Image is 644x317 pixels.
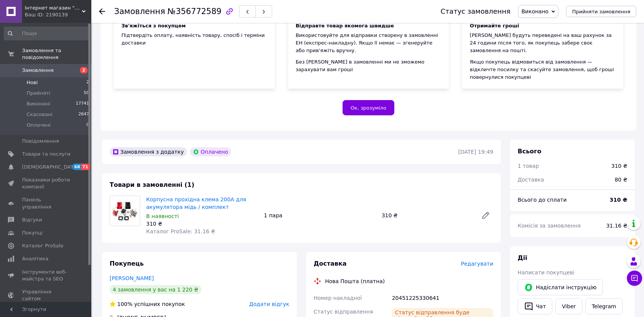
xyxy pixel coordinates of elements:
span: 31.16 ₴ [606,223,627,229]
span: Товари в замовленні (1) [110,181,194,188]
div: 1 пара [261,210,378,221]
span: Покупець [110,260,144,267]
span: Прийняти замовлення [572,9,630,14]
span: Товари та послуги [22,151,70,158]
div: Статус замовлення [440,8,510,15]
a: Viber [555,298,582,314]
button: Прийняти замовлення [566,6,636,17]
div: 20451225330641 [391,291,495,305]
div: 310 ₴ [379,210,475,221]
div: Підтвердіть оплату, наявність товару, спосіб і терміни доставки [121,32,267,47]
button: Надіслати інструкцію [518,279,603,295]
div: Якщо покупець відмовиться від замовлення — відкличте посилку та скасуйте замовлення, щоб гроші по... [470,58,615,81]
div: 80 ₴ [610,171,632,188]
div: Оплачено [190,147,231,156]
span: Замовлення та повідомлення [22,47,91,61]
a: [PERSON_NAME] [110,275,154,281]
span: Панель управління [22,196,70,210]
span: Додати відгук [249,301,289,307]
img: Корпусна прохідна клема 200А для акумулятора мідь / комплект [110,199,140,222]
b: Отримайте гроші [470,23,519,29]
div: Без [PERSON_NAME] в замовленні ми не зможемо зарахувати вам гроші [296,58,442,73]
span: Інструменти веб-майстра та SEO [22,269,70,282]
b: 310 ₴ [610,197,627,203]
span: Управління сайтом [22,288,70,302]
span: Покупці [22,229,43,236]
span: Каталог ProSale: 31.16 ₴ [146,228,215,234]
span: №356772589 [167,7,222,16]
span: Замовлення [114,7,165,16]
span: Редагувати [461,261,493,267]
span: 2 [86,79,89,86]
time: [DATE] 19:49 [458,149,493,155]
span: Дії [518,254,527,261]
span: [DEMOGRAPHIC_DATA] [22,164,78,170]
span: Показники роботи компанії [22,177,70,190]
span: 1 товар [518,163,539,169]
span: Номер накладної [314,295,362,301]
span: Всього [518,148,541,155]
b: Зв'яжіться з покупцем [121,23,186,29]
a: Редагувати [478,208,493,223]
a: Telegram [585,298,623,314]
span: Повідомлення [22,138,59,145]
button: Чат [518,298,552,314]
span: Інтернет магазин "Мобіла" [25,5,82,11]
span: 100% [117,301,132,307]
div: Нова Пошта (платна) [323,277,387,285]
span: Прийняті [27,90,50,97]
div: Використовуйте для відправки створену в замовленні ЕН (експрес-накладну). Якщо її немає — згенеру... [296,32,442,54]
div: Замовлення з додатку [110,147,187,156]
div: Ваш ID: 2190139 [25,11,91,18]
span: Ок, зрозуміло [351,105,386,111]
span: Комісія за замовлення [518,223,581,229]
div: Повернутися назад [99,8,105,15]
a: Корпусна прохідна клема 200А для акумулятора мідь / комплект [146,196,246,210]
span: 2 [80,67,88,73]
span: Виконані [27,100,50,107]
div: успішних покупок [110,300,185,308]
span: 0 [86,122,89,129]
input: Пошук [4,27,90,40]
span: Каталог ProSale [22,242,63,249]
div: [PERSON_NAME] будуть переведені на ваш рахунок за 24 години після того, як покупець забере своє з... [470,32,615,54]
span: Всього до сплати [518,197,567,203]
span: Оплачені [27,122,51,129]
b: Відправте товар якомога швидше [296,23,394,29]
span: Скасовані [27,111,53,118]
span: 71 [81,164,90,170]
div: 4 замовлення у вас на 1 220 ₴ [110,285,201,294]
span: 2647 [78,111,89,118]
button: Ок, зрозуміло [343,100,394,115]
span: Нові [27,79,38,86]
span: Доставка [314,260,347,267]
span: Відгуки [22,217,42,223]
button: Чат з покупцем [627,271,642,286]
span: Замовлення [22,67,54,74]
div: 310 ₴ [146,220,258,228]
span: Статус відправлення [314,309,373,315]
span: В наявності [146,213,179,219]
span: Аналітика [22,255,48,262]
span: 17741 [76,100,89,107]
span: Виконано [521,8,548,14]
span: Доставка [518,177,544,183]
span: Написати покупцеві [518,269,574,276]
span: 50 [84,90,89,97]
div: 310 ₴ [611,162,627,170]
span: 68 [72,164,81,170]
